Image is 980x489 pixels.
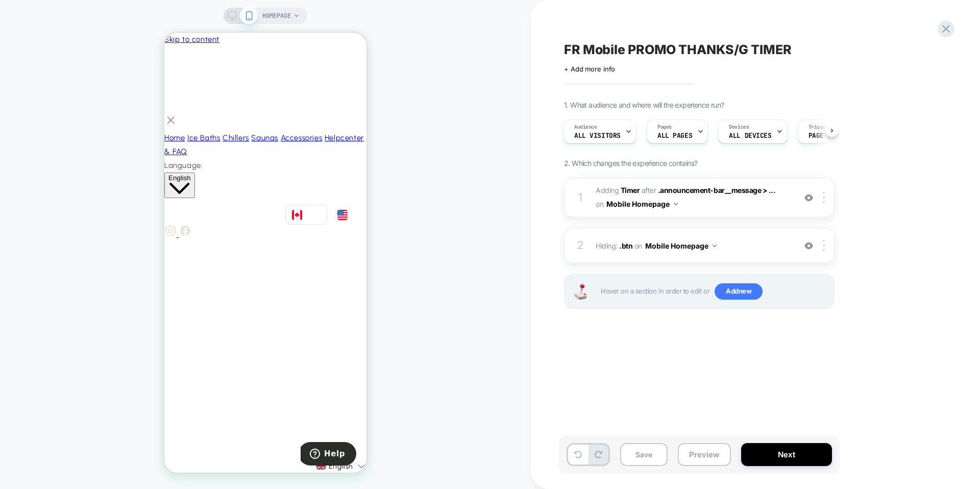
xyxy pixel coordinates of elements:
[678,443,731,466] button: Preview
[262,8,291,24] span: HOMEPAGE
[645,238,717,253] button: Mobile Homepage
[575,235,585,256] div: 2
[674,203,678,205] img: down arrow
[570,284,591,300] img: Joystick
[564,159,697,167] span: 2. Which changes the experience contains?
[173,177,183,187] img: US
[634,239,642,252] span: on
[642,186,656,194] span: AFTER
[116,101,158,110] a: Accessories
[596,198,603,210] span: on
[619,241,632,250] span: .btn
[564,42,792,57] span: FR Mobile PROMO THANKS/G TIMER
[657,132,692,139] span: ALL PAGES
[621,186,640,194] b: Timer
[596,238,790,253] span: Hiding :
[808,132,843,139] span: Page Load
[128,177,138,187] img: CAN
[657,124,672,131] span: Pages
[575,187,585,208] div: 1
[564,101,724,109] span: 1. What audience and where will the experience run?
[601,283,828,300] span: Hover on a section in order to edit or
[729,124,749,131] span: Devices
[715,283,763,300] span: Add new
[596,186,640,194] span: Adding
[713,244,717,247] img: down arrow
[23,101,56,110] a: Ice Baths
[823,240,825,251] img: close
[167,172,202,192] a: US
[741,443,832,466] button: Next
[658,186,776,194] span: .announcement-bar__message > ...
[121,172,163,192] a: CAN
[136,409,192,435] iframe: Opens a widget where you can find more information
[729,132,771,139] span: ALL DEVICES
[823,192,825,203] img: close
[574,124,597,131] span: Audience
[606,197,678,211] button: Mobile Homepage
[574,132,621,139] span: All Visitors
[620,443,668,466] button: Save
[58,101,85,110] a: Chillers
[804,193,813,202] img: crossed eye
[564,65,615,73] span: + Add more info
[804,241,813,250] img: crossed eye
[808,124,828,131] span: Trigger
[87,101,114,110] a: Saunas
